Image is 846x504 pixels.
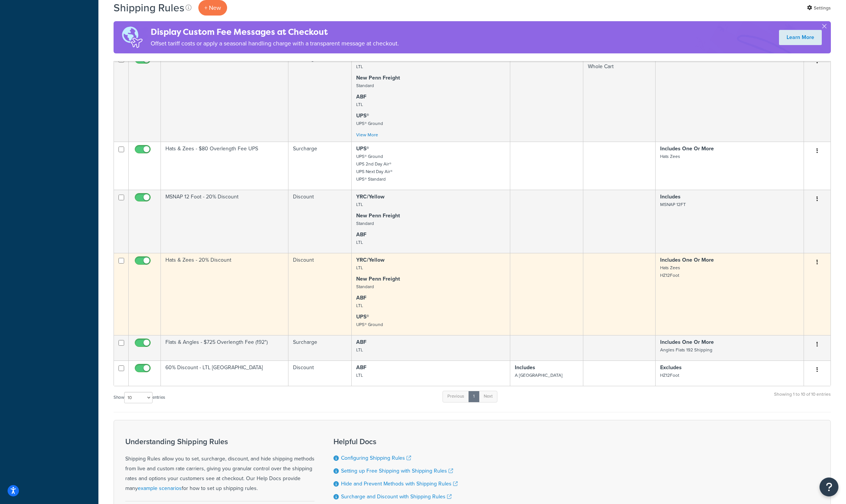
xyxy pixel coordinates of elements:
strong: UPS® [356,112,369,120]
small: UPS® Ground [356,321,383,328]
a: Hide and Prevent Methods with Shipping Rules [341,480,458,488]
td: Flats & Angles - $725 Overlength Fee (192") [161,335,288,360]
strong: New Penn Freight [356,74,400,82]
div: Shipping Rules allow you to set, surcharge, discount, and hide shipping methods from live and cus... [125,437,315,493]
h3: Understanding Shipping Rules [125,437,315,446]
small: MSNAP 12FT [660,201,686,208]
a: View More [356,131,378,138]
strong: Includes [515,364,535,371]
td: Discount [288,360,352,386]
strong: New Penn Freight [356,212,400,220]
strong: YRC/Yellow [356,193,385,201]
small: Standard [356,220,374,227]
a: Setting up Free Shipping with Shipping Rules [341,467,453,475]
strong: UPS® [356,145,369,153]
h3: Helpful Docs [333,437,458,446]
small: UPS® Ground UPS 2nd Day Air® UPS Next Day Air® UPS® Standard [356,153,393,183]
a: Previous [442,391,469,402]
td: Surcharge [288,142,352,190]
h1: Shipping Rules [114,0,184,15]
strong: Includes [660,193,681,201]
strong: Includes One Or More [660,145,714,153]
strong: ABF [356,364,366,371]
td: Discount [288,190,352,253]
small: LTL [356,63,363,70]
small: LTL [356,302,363,309]
strong: ABF [356,93,366,101]
a: Surcharge and Discount with Shipping Rules [341,493,452,501]
small: LTL [356,264,363,271]
strong: Includes One Or More [660,256,714,264]
small: Standard [356,82,374,89]
strong: UPS® [356,313,369,321]
td: 3% Credit Card Fee - $5000+ [161,52,288,142]
small: Standard [356,283,374,290]
strong: ABF [356,294,366,302]
strong: Excludes [660,364,682,371]
td: Hats & Zees - 20% Discount [161,253,288,335]
strong: YRC/Yellow [356,256,385,264]
a: Next [479,391,497,402]
h4: Display Custom Fee Messages at Checkout [151,26,399,38]
small: A [GEOGRAPHIC_DATA] [515,372,562,379]
img: duties-banner-06bc72dcb5fe05cb3f9472aba00be2ae8eb53ab6f0d8bb03d382ba314ac3c341.png [114,21,151,53]
a: example scenarios [138,484,182,492]
small: LTL [356,239,363,246]
small: LTL [356,101,363,108]
small: Angles Flats 192 Shipping [660,346,712,353]
strong: ABF [356,231,366,239]
a: 1 [468,391,480,402]
small: LTL [356,346,363,353]
label: Show entries [114,392,165,403]
a: Configuring Shipping Rules [341,454,411,462]
strong: Includes One Or More [660,338,714,346]
td: Surcharge [288,335,352,360]
td: Hats & Zees - $80 Overlength Fee UPS [161,142,288,190]
div: Showing 1 to 10 of 10 entries [774,390,831,406]
td: Discount [288,253,352,335]
small: UPS® Ground [356,120,383,127]
strong: New Penn Freight [356,275,400,283]
td: Surcharge [288,52,352,142]
a: Learn More [779,30,822,45]
td: MSNAP 12 Foot - 20% Discount [161,190,288,253]
small: LTL [356,372,363,379]
select: Showentries [124,392,153,403]
small: HZ12Foot [660,372,679,379]
small: LTL [356,201,363,208]
a: Settings [807,3,831,13]
small: Hats Zees [660,153,680,160]
td: 60% Discount - LTL [GEOGRAPHIC_DATA] [161,360,288,386]
td: Price ≥ 5000.00 for Whole Cart [583,52,656,142]
small: Hats Zees HZ12Foot [660,264,680,279]
p: Offset tariff costs or apply a seasonal handling charge with a transparent message at checkout. [151,38,399,49]
strong: ABF [356,338,366,346]
button: Open Resource Center [820,477,838,496]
